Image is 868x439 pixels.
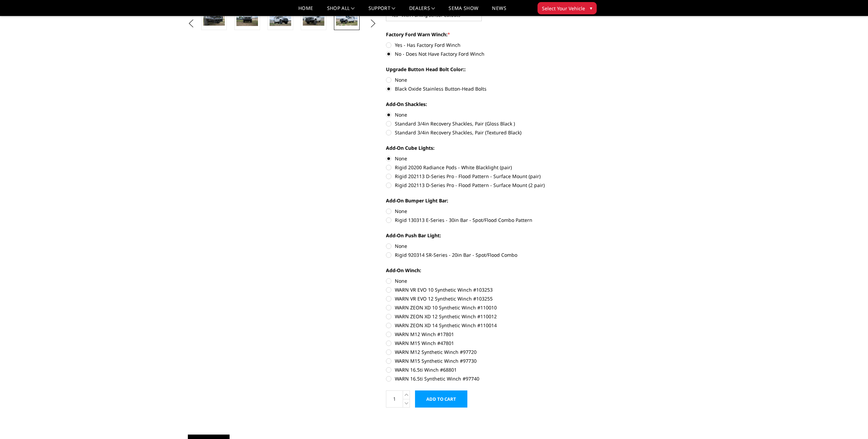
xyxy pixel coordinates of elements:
label: Rigid 202113 D-Series Pro - Flood Pattern - Surface Mount (2 pair) [386,182,575,189]
label: WARN VR EVO 10 Synthetic Winch #103253 [386,286,575,293]
label: None [386,277,575,284]
a: SEMA Show [449,6,478,16]
label: Rigid 920314 SR-Series - 20in Bar - Spot/Flood Combo [386,251,575,258]
span: ▾ [590,4,592,12]
label: WARN ZEON XD 10 Synthetic Winch #110010 [386,304,575,311]
label: Rigid 202113 D-Series Pro - Flood Pattern - Surface Mount (pair) [386,173,575,180]
label: Yes - Has Factory Ford Winch [386,41,575,49]
label: Add-On Push Bar Light: [386,232,575,239]
label: Factory Ford Warn Winch: [386,31,575,38]
label: None [386,111,575,118]
label: Add-On Shackles: [386,101,575,108]
label: Upgrade Button Head Bolt Color:: [386,66,575,73]
a: Home [298,6,313,16]
label: Add-On Bumper Light Bar: [386,197,575,204]
label: Add-On Winch: [386,267,575,274]
label: Standard 3/4in Recovery Shackles, Pair (Gloss Black ) [386,120,575,127]
label: WARN 16.5ti Synthetic Winch #97740 [386,375,575,382]
span: Select Your Vehicle [542,5,585,12]
label: Rigid 130313 E-Series - 30in Bar - Spot/Flood Combo Pattern [386,216,575,224]
label: WARN ZEON XD 12 Synthetic Winch #110012 [386,313,575,320]
img: 2023-2025 Ford F250-350-A2 Series-Sport Front Bumper (winch mount) [236,11,258,26]
a: shop all [327,6,355,16]
button: Select Your Vehicle [537,2,597,14]
label: No - Does Not Have Factory Ford Winch [386,50,575,57]
input: Add to Cart [415,390,467,408]
label: None [386,242,575,250]
img: 2023-2025 Ford F250-350-A2 Series-Sport Front Bumper (winch mount) [303,12,324,26]
a: Dealers [409,6,435,16]
label: Standard 3/4in Recovery Shackles, Pair (Textured Black) [386,129,575,136]
label: None [386,208,575,215]
button: Next [368,18,378,29]
img: 2023-2025 Ford F250-350-A2 Series-Sport Front Bumper (winch mount) [336,12,358,26]
label: WARN 16.5ti Winch #68801 [386,366,575,373]
img: 2023-2025 Ford F250-350-A2 Series-Sport Front Bumper (winch mount) [270,11,291,26]
label: WARN M15 Synthetic Winch #97730 [386,357,575,364]
label: Rigid 20200 Radiance Pods - White Blacklight (pair) [386,164,575,171]
label: WARN M12 Winch #17801 [386,331,575,338]
label: Black Oxide Stainless Button-Head Bolts [386,85,575,92]
label: WARN M15 Winch #47801 [386,340,575,347]
label: WARN M12 Synthetic Winch #97720 [386,348,575,356]
label: Add-On Cube Lights: [386,144,575,151]
a: Support [368,6,396,16]
button: Previous [186,18,196,29]
label: WARN VR EVO 12 Synthetic Winch #103255 [386,295,575,302]
a: News [492,6,506,16]
label: WARN ZEON XD 14 Synthetic Winch #110014 [386,322,575,329]
label: None [386,76,575,83]
label: None [386,155,575,162]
